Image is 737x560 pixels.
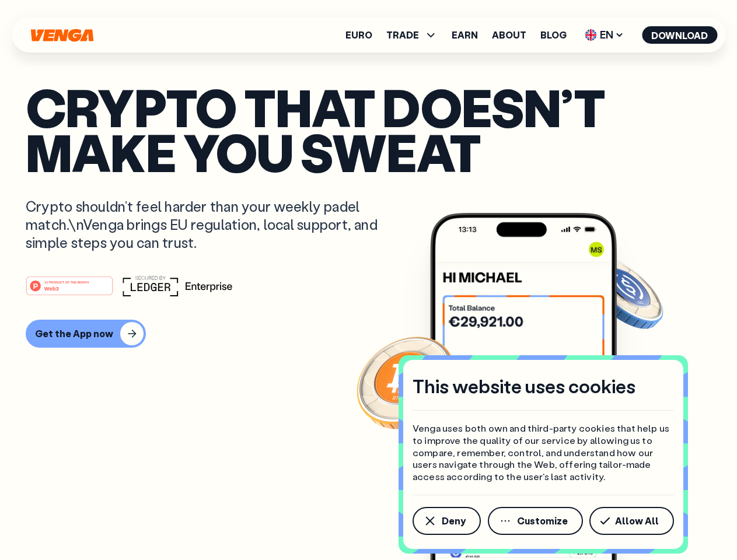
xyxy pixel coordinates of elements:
img: flag-uk [585,29,596,41]
button: Download [642,26,717,44]
a: About [492,30,526,40]
h4: This website uses cookies [413,374,635,398]
div: Get the App now [35,328,113,339]
a: Euro [345,30,372,40]
button: Customize [488,507,583,535]
img: Bitcoin [354,330,459,435]
p: Crypto shouldn’t feel harder than your weekly padel match.\nVenga brings EU regulation, local sup... [26,197,394,252]
button: Get the App now [26,320,146,348]
tspan: Web3 [44,285,59,291]
img: USDC coin [582,251,666,335]
a: Get the App now [26,320,711,348]
span: Allow All [615,516,659,526]
span: Deny [442,516,466,526]
p: Crypto that doesn’t make you sweat [26,85,711,174]
span: EN [581,26,628,44]
a: Earn [452,30,478,40]
tspan: #1 PRODUCT OF THE MONTH [44,280,89,283]
button: Deny [413,507,481,535]
svg: Home [29,29,95,42]
span: TRADE [386,30,419,40]
span: Customize [517,516,568,526]
button: Allow All [589,507,674,535]
p: Venga uses both own and third-party cookies that help us to improve the quality of our service by... [413,422,674,483]
a: Blog [540,30,567,40]
a: #1 PRODUCT OF THE MONTHWeb3 [26,283,113,298]
span: TRADE [386,28,438,42]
